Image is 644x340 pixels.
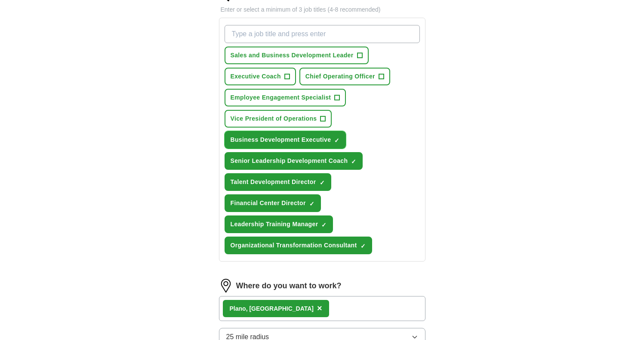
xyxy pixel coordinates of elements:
span: × [317,303,322,313]
span: Employee Engagement Specialist [231,93,331,102]
button: Talent Development Director✓ [225,173,331,191]
strong: Plano [230,305,246,312]
span: Chief Operating Officer [305,72,375,81]
button: Senior Leadership Development Coach✓ [225,152,363,170]
span: Financial Center Director [231,199,306,208]
span: Executive Coach [231,72,281,81]
button: Business Development Executive✓ [225,131,346,149]
span: Senior Leadership Development Coach [231,156,348,165]
button: Chief Operating Officer [299,68,390,85]
button: Executive Coach [225,68,296,85]
button: Leadership Training Manager✓ [225,215,333,233]
label: Where do you want to work? [236,280,342,292]
button: Sales and Business Development Leader [225,47,369,64]
span: Business Development Executive [231,135,331,144]
span: Talent Development Director [231,178,316,187]
span: ✓ [321,221,327,228]
input: Type a job title and press enter [225,25,420,43]
button: Organizational Transformation Consultant✓ [225,237,372,254]
button: Vice President of Operations [225,110,332,128]
span: Leadership Training Manager [231,220,318,229]
button: × [317,302,322,315]
img: location.png [219,279,233,293]
span: ✓ [334,137,339,144]
span: ✓ [351,158,356,165]
button: Financial Center Director✓ [225,194,321,212]
span: Organizational Transformation Consultant [231,241,357,250]
span: ✓ [309,200,314,207]
span: ✓ [320,179,325,186]
span: ✓ [361,243,366,250]
span: Sales and Business Development Leader [231,51,354,60]
p: Enter or select a minimum of 3 job titles (4-8 recommended) [219,5,425,14]
div: , [GEOGRAPHIC_DATA] [230,304,314,313]
span: Vice President of Operations [231,114,317,123]
button: Employee Engagement Specialist [225,89,346,106]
